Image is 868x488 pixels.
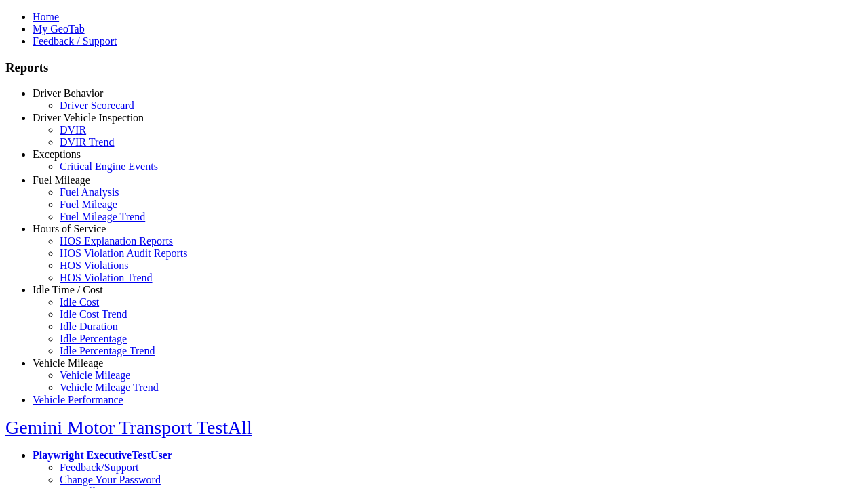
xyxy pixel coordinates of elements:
a: Critical Engine Events [60,161,158,172]
a: DVIR [60,124,86,136]
a: My GeoTab [33,23,85,35]
a: Idle Cost [60,296,99,308]
a: Gemini Motor Transport TestAll [5,417,252,438]
a: Critical Engine Event Trend [60,173,182,184]
a: Playwright ExecutiveTestUser [33,449,172,461]
a: Fuel Mileage Trend [60,211,145,222]
a: Idle Percentage [60,333,127,344]
a: Fuel Analysis [60,186,119,198]
a: Change Your Password [60,474,161,485]
a: Fuel Mileage [33,174,90,186]
a: Vehicle Performance [33,394,123,405]
a: HOS Explanation Reports [60,235,173,247]
a: HOS Violation Audit Reports [60,247,188,259]
a: Vehicle Mileage Trend [60,382,159,393]
a: Home [33,11,59,22]
h3: Reports [5,60,863,75]
a: Idle Cost Trend [60,308,127,320]
a: Driver Scorecard [60,100,134,111]
a: Idle Percentage Trend [60,345,155,357]
a: Idle Time / Cost [33,284,103,296]
a: Driver Vehicle Inspection [33,112,144,123]
a: Feedback / Support [33,35,117,47]
a: Exceptions [33,148,81,160]
a: Vehicle Mileage [60,369,130,381]
a: Fuel Mileage [60,199,117,210]
a: Vehicle Mileage [33,357,103,369]
a: Idle Duration [60,321,118,332]
a: Hours of Service [33,223,106,235]
a: Feedback/Support [60,462,138,473]
a: Driver Behavior [33,87,103,99]
a: HOS Violation Trend [60,272,153,283]
a: HOS Violations [60,260,128,271]
a: DVIR Trend [60,136,114,148]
